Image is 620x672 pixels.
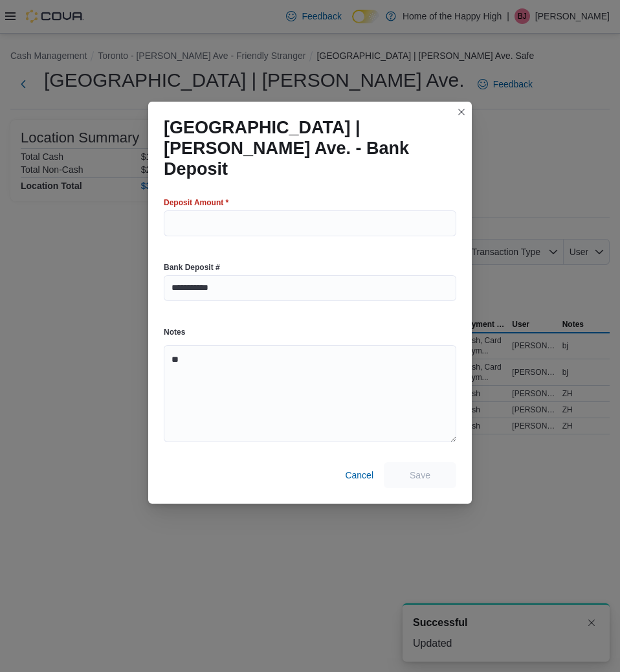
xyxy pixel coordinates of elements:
[164,327,185,337] label: Notes
[384,462,456,488] button: Save
[164,197,228,208] label: Deposit Amount *
[340,462,379,488] button: Cancel
[454,104,469,120] button: Closes this modal window
[164,117,446,179] h1: [GEOGRAPHIC_DATA] | [PERSON_NAME] Ave. - Bank Deposit
[164,262,220,273] label: Bank Deposit #
[410,469,430,482] span: Save
[345,469,373,482] span: Cancel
